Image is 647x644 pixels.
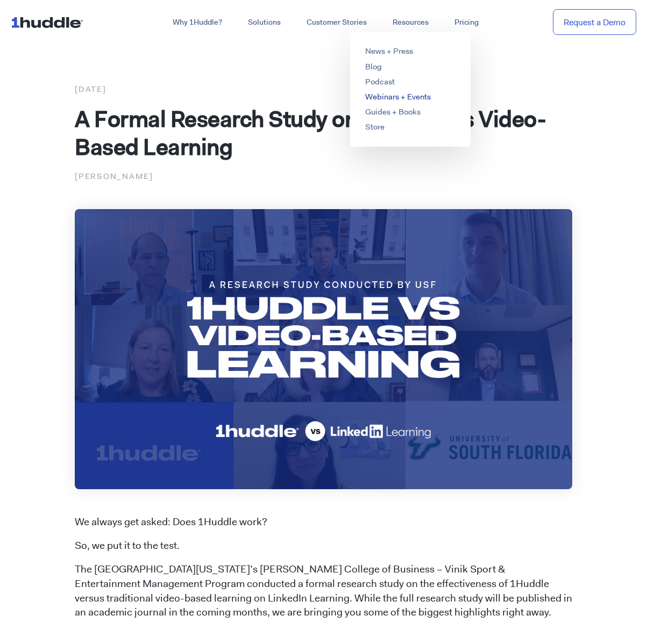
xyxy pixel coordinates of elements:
a: Webinars + Events [365,91,431,102]
img: ... [11,12,88,32]
p: We always get asked: Does 1Huddle work? [75,515,572,529]
a: Solutions [235,13,294,32]
span: A Formal Research Study on 1Huddle vs Video-Based Learning [75,104,546,162]
a: Podcast [365,76,395,87]
a: Pricing [442,13,492,32]
a: Store [365,121,385,132]
a: Why 1Huddle? [160,13,235,32]
p: So, we put it to the test. [75,539,572,553]
p: [PERSON_NAME] [75,169,572,183]
a: Blog [365,61,382,72]
a: News + Press [365,46,413,56]
div: [DATE] [75,82,572,96]
p: The [GEOGRAPHIC_DATA][US_STATE]’s [PERSON_NAME] College of Business – Vinik Sport & Entertainment... [75,562,572,620]
a: Guides + Books [365,106,421,117]
a: Customer Stories [294,13,380,32]
a: Resources [380,13,442,32]
a: Request a Demo [553,9,636,35]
